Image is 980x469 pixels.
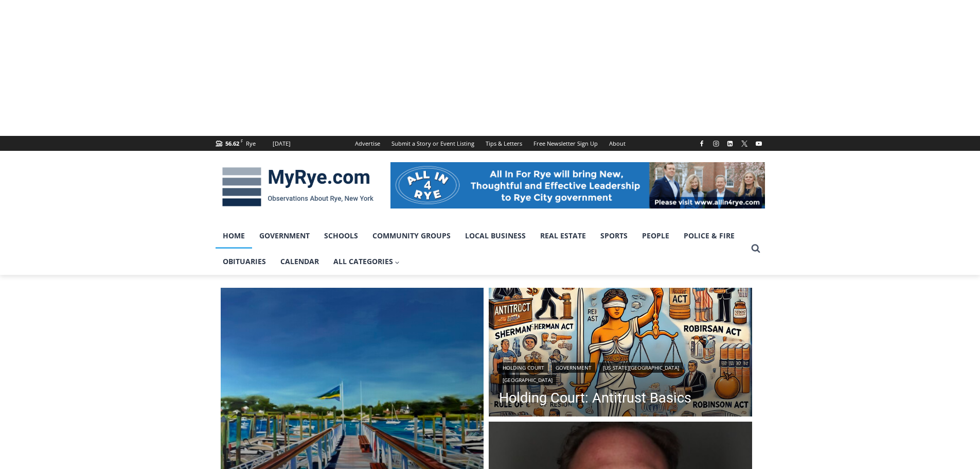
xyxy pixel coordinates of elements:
[489,288,752,420] a: Read More Holding Court: Antitrust Basics
[676,223,742,249] a: Police & Fire
[635,223,676,249] a: People
[216,223,252,249] a: Home
[710,137,722,150] a: Instagram
[458,223,533,249] a: Local Business
[273,249,326,274] a: Calendar
[273,139,291,148] div: [DATE]
[349,136,386,151] a: Advertise
[696,137,708,150] a: Facebook
[386,136,480,151] a: Submit a Story or Event Listing
[480,136,528,151] a: Tips & Letters
[252,223,317,249] a: Government
[216,249,273,274] a: Obituaries
[246,139,256,148] div: Rye
[593,223,635,249] a: Sports
[326,249,407,274] a: All Categories
[746,239,765,258] button: View Search Form
[533,223,593,249] a: Real Estate
[225,140,239,147] span: 56.62
[528,136,603,151] a: Free Newsletter Sign Up
[499,390,742,406] a: Holding Court: Antitrust Basics
[724,137,736,150] a: Linkedin
[738,137,751,150] a: X
[333,256,400,267] span: All Categories
[216,160,380,214] img: MyRye.com
[599,362,683,373] a: [US_STATE][GEOGRAPHIC_DATA]
[365,223,458,249] a: Community Groups
[603,136,631,151] a: About
[216,223,746,275] nav: Primary Navigation
[390,162,765,209] img: All in for Rye
[499,375,556,385] a: [GEOGRAPHIC_DATA]
[552,362,595,373] a: Government
[489,288,752,420] img: Holding Court Anti Trust Basics Illustration DALLE 2025-10-14
[499,362,548,373] a: Holding Court
[349,136,631,151] nav: Secondary Navigation
[499,360,742,385] div: | | |
[241,138,243,144] span: F
[753,137,765,150] a: YouTube
[317,223,365,249] a: Schools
